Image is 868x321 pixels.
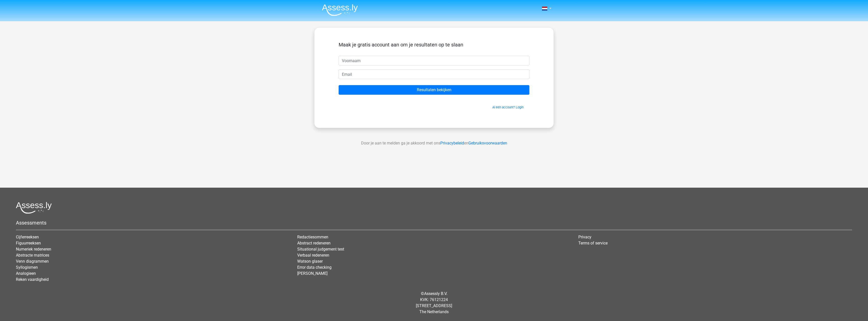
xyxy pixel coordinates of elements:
[16,220,852,226] h5: Assessments
[322,4,358,16] img: Assessly
[297,265,332,270] a: Error data checking
[578,241,608,245] a: Terms of service
[578,235,591,239] a: Privacy
[16,247,51,252] a: Numeriek redeneren
[297,253,329,258] a: Verbaal redeneren
[16,202,52,214] img: Assessly logo
[16,271,36,276] a: Analogieen
[339,69,529,79] input: Email
[16,277,49,282] a: Reken vaardigheid
[12,287,856,319] div: © KVK: 76121224 [STREET_ADDRESS] The Netherlands
[339,85,529,95] input: Resultaten bekijken
[492,105,524,109] a: Al een account? Login
[16,253,49,258] a: Abstracte matrices
[424,291,447,296] a: Assessly B.V.
[297,247,344,252] a: Situational judgement test
[468,141,507,145] a: Gebruiksvoorwaarden
[297,235,328,239] a: Redactiesommen
[16,241,41,245] a: Figuurreeksen
[16,259,49,264] a: Venn diagrammen
[16,235,39,239] a: Cijferreeksen
[440,141,464,145] a: Privacybeleid
[297,259,323,264] a: Watson glaser
[339,42,529,48] h5: Maak je gratis account aan om je resultaten op te slaan
[297,241,331,245] a: Abstract redeneren
[16,265,38,270] a: Syllogismen
[339,56,529,65] input: Voornaam
[297,271,328,276] a: [PERSON_NAME]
